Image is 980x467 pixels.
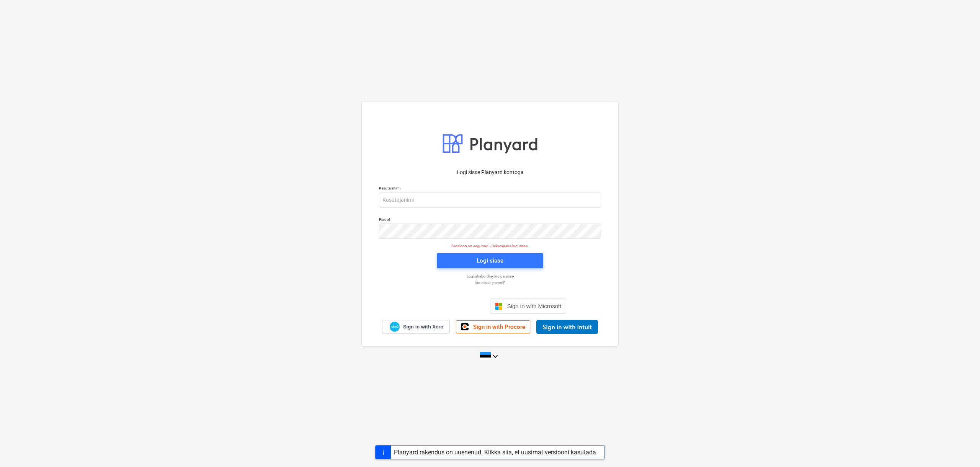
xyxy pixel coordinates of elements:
[379,168,601,176] p: Logi sisse Planyard kontoga
[410,298,488,315] iframe: Sign in with Google Button
[379,217,601,224] p: Parool
[375,280,605,285] a: Unustasid parooli?
[437,253,543,268] button: Logi sisse
[374,243,606,248] p: Sessioon on aegunud. Jätkamiseks logi sisse.
[379,186,601,192] p: Kasutajanimi
[456,320,530,333] a: Sign in with Procore
[382,320,450,333] a: Sign in with Xero
[394,449,598,456] div: Planyard rakendus on uuenenud. Klikka siia, et uusimat versiooni kasutada.
[379,193,601,208] input: Kasutajanimi
[390,322,400,332] img: Xero logo
[495,302,503,310] img: Microsoft logo
[477,256,503,266] div: Logi sisse
[507,303,562,309] span: Sign in with Microsoft
[473,323,525,330] span: Sign in with Procore
[375,274,605,279] a: Logi ühekordse lingiga sisse
[403,323,443,330] span: Sign in with Xero
[491,352,500,361] i: keyboard_arrow_down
